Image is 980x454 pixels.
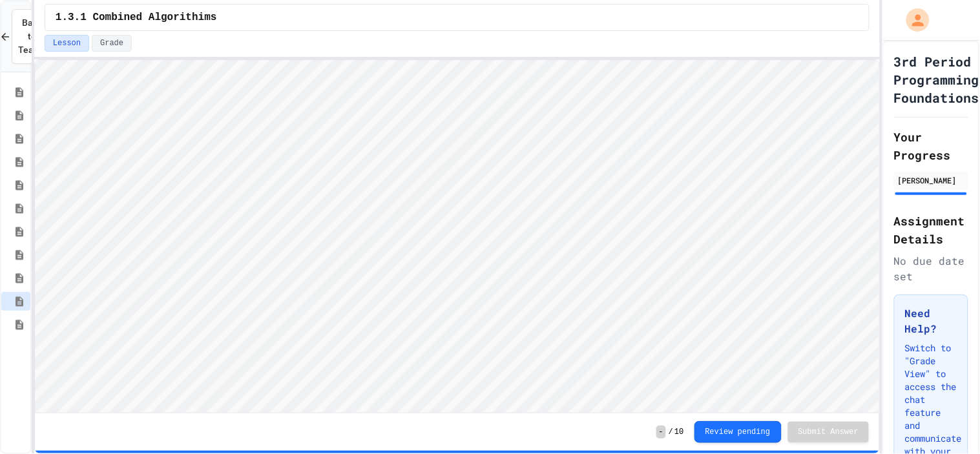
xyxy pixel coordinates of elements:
button: Grade [92,35,132,52]
div: My Account [893,5,933,35]
h1: 3rd Period Programming Foundations [894,52,979,107]
button: Review pending [694,421,782,443]
h2: Your Progress [894,128,968,164]
span: Submit Answer [798,427,859,437]
button: Lesson [45,35,89,52]
span: - [656,426,666,439]
button: Back to Teams [12,9,34,64]
div: No due date set [894,253,968,284]
iframe: Snap! Programming Environment [35,60,879,413]
span: / [669,427,673,437]
span: 10 [674,427,683,437]
h3: Need Help? [905,305,957,336]
h2: Assignment Details [894,212,968,248]
div: [PERSON_NAME] [898,174,964,186]
span: Back to Teams [19,16,47,57]
span: 1.3.1 Combined Algorithims [56,10,217,25]
button: Submit Answer [788,422,870,442]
